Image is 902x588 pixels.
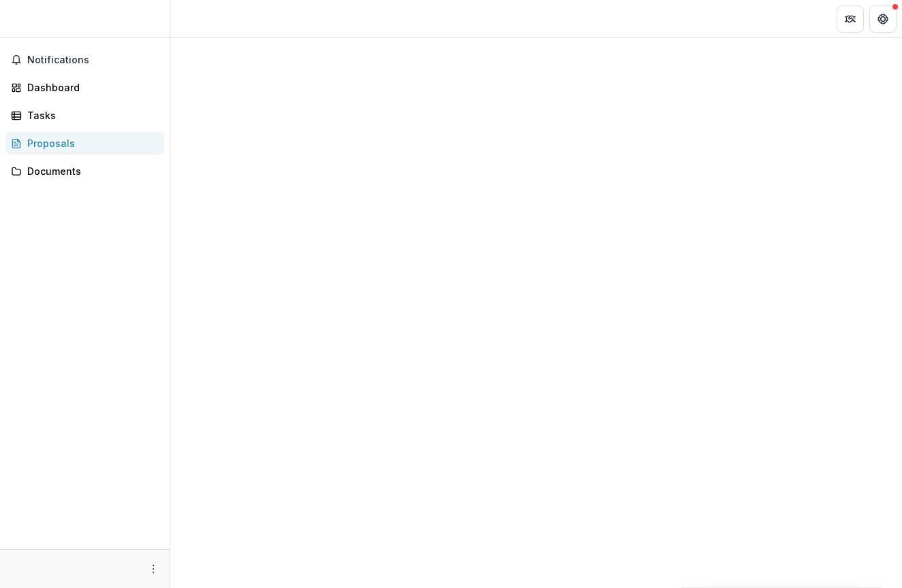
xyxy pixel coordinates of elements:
button: Get Help [869,5,897,33]
span: Notifications [27,54,159,66]
a: Dashboard [5,76,164,99]
a: Proposals [5,132,164,154]
a: Documents [5,160,164,182]
button: Notifications [5,49,164,71]
div: Proposals [27,136,153,150]
button: Partners [837,5,864,33]
div: Tasks [27,108,153,122]
button: More [145,561,161,577]
div: Dashboard [27,80,153,95]
div: Documents [27,164,153,178]
a: Tasks [5,104,164,127]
